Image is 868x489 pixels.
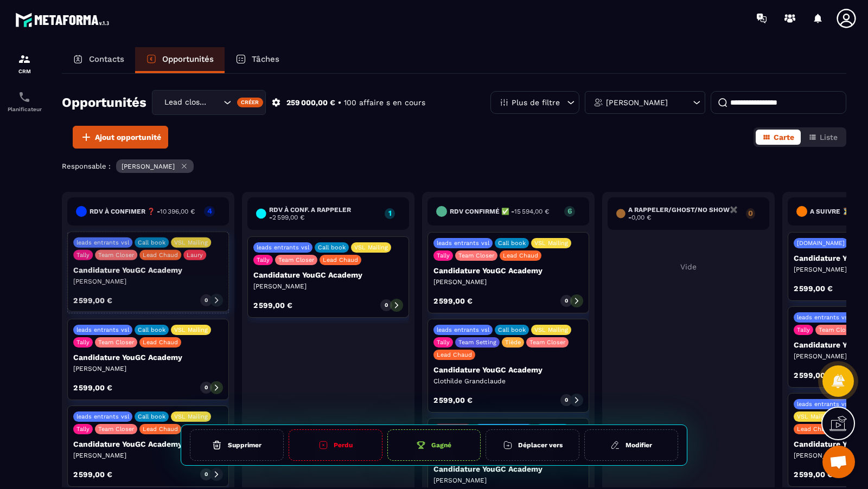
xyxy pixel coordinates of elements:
span: Lead closing [162,96,210,108]
p: [DOMAIN_NAME] [797,240,845,247]
p: Tally [76,339,90,346]
h6: A RAPPELER/GHOST/NO SHOW✖️ - [628,206,741,221]
button: Carte [756,130,801,145]
p: Lead Chaud [437,351,472,358]
p: Vide [608,262,769,271]
p: 0 [205,384,208,391]
p: Call book [318,244,346,251]
p: 2 599,00 € [73,471,112,478]
p: Call book [138,240,165,247]
p: 0 [205,297,208,305]
h2: Opportunités [62,92,146,113]
p: [PERSON_NAME] [253,282,403,291]
a: Tâches [225,47,290,73]
p: • [338,98,341,108]
p: leads entrants vsl [76,413,129,420]
p: 0 [205,471,208,478]
p: leads entrants vsl [437,326,489,333]
p: 0 [565,396,568,404]
span: Carte [774,133,794,141]
a: formationformationCRM [3,44,46,82]
p: leads entrants vsl [797,314,850,321]
h6: Rdv confirmé ✅ - [450,208,549,215]
p: 0 [385,301,388,309]
p: 4 [204,207,215,215]
p: leads entrants vsl [437,240,489,247]
p: Tally [437,339,450,346]
p: Tally [76,252,90,259]
p: VSL Mailing [354,244,388,251]
h6: Déplacer vers [518,441,563,449]
button: Liste [802,130,844,145]
a: schedulerschedulerPlanificateur [3,82,46,120]
p: 2 599,00 € [73,297,112,305]
p: leads entrants vsl [76,240,129,247]
h6: RDV à confimer ❓ - [90,208,195,215]
p: Tiède [505,339,521,346]
span: Liste [820,133,838,141]
span: 15 594,00 € [514,208,549,215]
p: [PERSON_NAME] [606,99,668,106]
p: [PERSON_NAME] [73,364,223,373]
p: Call book [138,326,165,333]
p: [PERSON_NAME] [122,163,175,170]
p: Tâches [252,54,279,64]
p: Candidature YouGC Academy [433,266,583,275]
span: 10 396,00 € [160,208,195,215]
p: Candidature YouGC Academy [73,266,223,275]
h6: Gagné [431,441,451,449]
p: 2 599,00 € [794,371,833,379]
p: Candidature YouGC Academy [433,365,583,374]
p: [PERSON_NAME] [433,476,583,485]
input: Search for option [210,96,221,108]
p: Candidature YouGC Academy [253,271,403,279]
button: Ajout opportunité [73,126,168,149]
p: CRM [3,68,46,74]
img: cup-gr.aac5f536.svg [416,440,426,450]
p: Team Setting [458,339,496,346]
h6: RDV à conf. A RAPPELER - [269,206,380,221]
p: [PERSON_NAME] [433,278,583,286]
h6: Perdu [334,441,353,449]
p: Opportunités [162,54,214,64]
p: 1 [385,209,395,217]
p: 2 599,00 € [794,285,833,292]
p: Lead Chaud [143,339,178,346]
p: Plus de filtre [512,99,560,106]
p: Candidature YouGC Academy [433,465,583,473]
p: 0 [565,297,568,305]
a: Opportunités [135,47,225,73]
p: 259 000,00 € [286,98,335,108]
p: leads entrants vsl [76,326,129,333]
p: Candidature YouGC Academy [73,353,223,362]
p: 2 599,00 € [794,471,833,478]
p: 2 599,00 € [433,297,473,305]
p: VSL Mailing [174,326,208,333]
p: Responsable : [62,162,111,170]
p: Tally [437,252,450,259]
p: Planificateur [3,106,46,112]
p: VSL Mailing [534,326,568,333]
p: Call book [498,240,526,247]
span: Ajout opportunité [95,132,161,143]
h6: Modifier [626,441,652,449]
p: [PERSON_NAME] [73,278,223,286]
p: Team Closer [278,256,314,263]
p: leads entrants vsl [257,244,309,251]
div: Ouvrir le chat [822,446,855,478]
p: Team Closer [98,252,134,259]
p: Lead Chaud [143,252,178,259]
span: 0,00 € [631,214,651,221]
p: VSL Mailing [797,413,831,420]
a: Contacts [62,47,135,73]
p: VSL Mailing [174,413,208,420]
p: Team Closer [98,339,134,346]
div: Search for option [152,90,266,115]
img: formation [18,53,31,66]
p: Lead Chaud [503,252,538,259]
img: logo [15,10,113,30]
p: 2 599,00 € [73,384,112,391]
p: Call book [498,326,526,333]
p: Team Closer [819,326,854,333]
p: Team Closer [529,339,565,346]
